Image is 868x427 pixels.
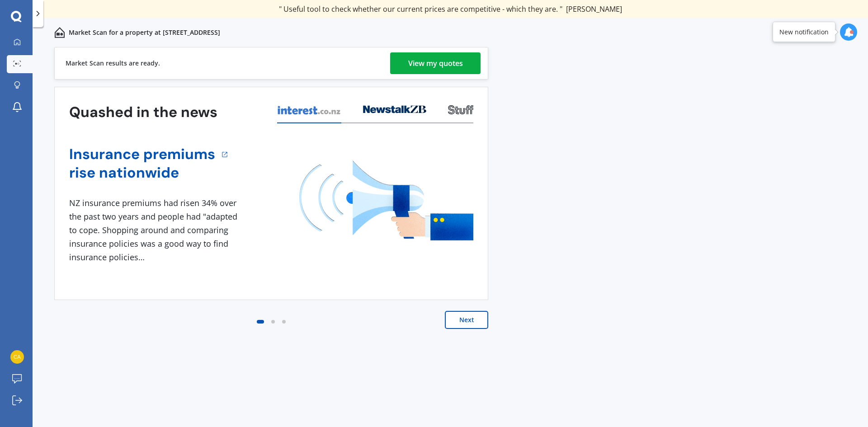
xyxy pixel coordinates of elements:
p: Market Scan for a property at [STREET_ADDRESS] [69,28,220,37]
img: media image [299,160,473,240]
h3: Quashed in the news [69,103,217,122]
img: 368b18ba3277b66ca18afa0419443a17 [10,350,24,364]
div: New notification [779,28,829,37]
div: View my quotes [408,52,463,74]
a: View my quotes [390,52,481,74]
a: Insurance premiums [69,145,215,164]
button: Next [445,311,488,329]
a: rise nationwide [69,164,215,182]
div: Market Scan results are ready. [66,47,160,79]
img: home-and-contents.b802091223b8502ef2dd.svg [54,27,65,38]
div: NZ insurance premiums had risen 34% over the past two years and people had "adapted to cope. Shop... [69,197,241,264]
